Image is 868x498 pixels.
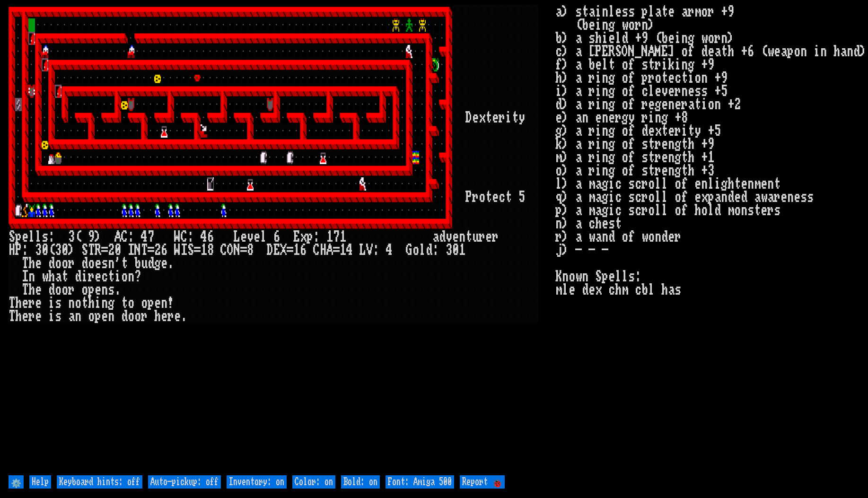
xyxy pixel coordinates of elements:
div: l [28,230,35,244]
div: p [307,230,313,244]
input: Help [29,475,51,489]
div: : [432,244,439,257]
div: n [75,310,81,323]
input: Font: Amiga 500 [386,475,454,489]
div: e [254,230,260,244]
div: W [174,244,181,257]
div: E [293,230,300,244]
div: s [42,230,48,244]
div: P [465,191,472,204]
div: S [81,244,88,257]
div: l [260,230,267,244]
div: ( [75,230,81,244]
input: Report 🐞 [460,475,505,489]
div: C [313,244,320,257]
div: n [68,297,75,310]
div: o [128,310,134,323]
div: e [95,257,101,270]
div: r [492,230,499,244]
div: o [61,283,68,297]
div: e [492,191,499,204]
div: u [472,230,479,244]
div: ) [68,244,75,257]
div: 6 [161,244,167,257]
div: t [485,191,492,204]
div: 1 [340,230,346,244]
div: h [48,270,55,283]
div: o [88,310,95,323]
div: T [141,244,148,257]
div: 4 [201,230,207,244]
div: x [300,230,307,244]
div: P [15,244,22,257]
div: t [465,230,472,244]
div: i [505,111,512,124]
div: 3 [55,244,61,257]
div: e [174,310,181,323]
div: a [55,270,61,283]
div: b [134,257,141,270]
div: i [114,270,121,283]
div: t [81,297,88,310]
stats: a) stainless plate armor +9 (being worn) b) a shield +9 (being worn) c) a [PERSON_NAME] of death ... [555,5,859,473]
div: o [88,257,95,270]
div: I [181,244,187,257]
div: t [512,111,518,124]
div: o [81,283,88,297]
div: H [9,244,15,257]
div: e [95,283,101,297]
div: = [194,244,201,257]
div: r [141,310,148,323]
div: h [28,283,35,297]
div: n [101,283,108,297]
div: N [234,244,240,257]
div: h [28,257,35,270]
div: d [439,230,446,244]
div: e [35,310,42,323]
div: v [446,230,452,244]
div: C [181,230,187,244]
div: o [121,270,128,283]
div: e [154,297,161,310]
div: d [48,257,55,270]
div: O [227,244,234,257]
div: ? [134,270,141,283]
div: p [148,297,154,310]
div: 0 [114,244,121,257]
div: e [101,310,108,323]
div: 4 [386,244,393,257]
div: n [459,230,465,244]
div: l [35,230,42,244]
div: 7 [148,230,154,244]
div: y [518,111,525,124]
div: 1 [340,244,346,257]
div: 3 [446,244,452,257]
div: H [320,244,326,257]
div: i [81,270,88,283]
div: t [108,270,114,283]
div: e [35,257,42,270]
div: n [28,270,35,283]
div: o [128,297,134,310]
div: : [128,230,134,244]
div: a [68,310,75,323]
div: r [68,283,75,297]
div: T [22,283,28,297]
div: : [373,244,379,257]
div: e [161,310,167,323]
div: : [48,230,55,244]
div: 1 [459,244,465,257]
div: C [220,244,227,257]
div: 2 [108,244,114,257]
div: n [128,270,134,283]
div: p [95,310,101,323]
div: t [121,297,128,310]
div: L [234,230,240,244]
div: T [22,257,28,270]
div: c [101,270,108,283]
div: r [68,257,75,270]
div: 8 [207,244,214,257]
div: 0 [61,244,68,257]
div: o [134,310,141,323]
div: d [121,310,128,323]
